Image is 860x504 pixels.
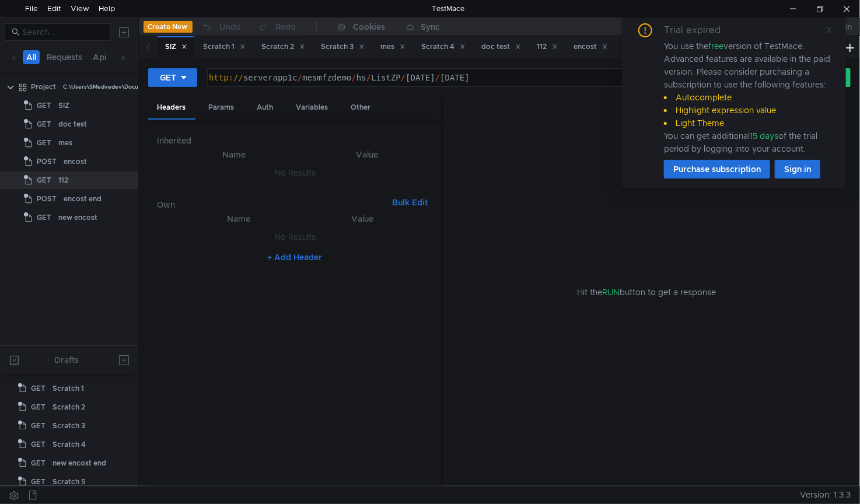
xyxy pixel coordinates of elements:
[250,18,305,36] button: Redo
[148,97,195,120] div: Headers
[387,195,432,209] button: Bulk Edit
[421,23,441,31] div: Sync
[23,50,40,64] button: All
[63,78,188,96] div: C:\Users\SMedvedev\Documents\SIZ\Project
[31,417,46,435] span: GET
[263,250,327,264] button: + Add Header
[54,353,79,367] div: Drafts
[276,20,296,34] div: Redo
[37,134,51,152] span: GET
[58,134,72,152] div: mes
[800,487,851,503] span: Version: 1.3.3
[58,209,97,226] div: new encost
[37,209,51,226] span: GET
[321,41,365,53] div: Scratch 3
[193,18,250,36] button: Undo
[58,171,68,189] div: 112
[664,129,832,155] div: You can get additional of the trial period by logging into your account.
[200,97,244,118] div: Params
[664,91,832,104] li: Autocomplete
[158,198,387,212] h6: Own
[31,454,46,472] span: GET
[58,97,69,114] div: SIZ
[574,41,608,53] div: encost
[37,171,51,189] span: GET
[262,41,305,53] div: Scratch 2
[148,68,197,87] button: GET
[302,148,432,162] th: Value
[577,286,716,299] span: Hit the button to get a response
[31,473,46,491] span: GET
[248,97,283,118] div: Auth
[89,50,110,64] button: Api
[422,41,466,53] div: Scratch 4
[37,153,57,170] span: POST
[664,117,832,129] li: Light Theme
[664,104,832,117] li: Highlight expression value
[22,26,103,38] input: Search...
[274,232,316,242] nz-embed-empty: No Results
[160,71,177,84] div: GET
[64,190,102,208] div: encost end
[750,131,778,141] span: 15 days
[37,190,57,208] span: POST
[53,380,84,397] div: Scratch 1
[342,97,380,118] div: Other
[166,41,187,53] div: SIZ
[53,398,85,416] div: Scratch 2
[53,417,85,435] div: Scratch 3
[31,398,46,416] span: GET
[664,23,735,37] div: Trial expired
[537,41,558,53] div: 112
[53,473,85,491] div: Scratch 5
[708,41,723,51] span: free
[482,41,521,53] div: doc test
[204,41,246,53] div: Scratch 1
[274,167,316,178] nz-embed-empty: No Results
[167,148,302,162] th: Name
[664,40,832,155] div: You use the version of TestMace. Advanced features are available in the paid version. Please cons...
[43,50,86,64] button: Requests
[58,116,87,133] div: doc test
[64,153,87,170] div: encost
[53,436,86,453] div: Scratch 4
[176,212,302,226] th: Name
[302,212,423,226] th: Value
[220,20,242,34] div: Undo
[664,160,770,178] button: Purchase subscription
[53,454,106,472] div: new encost end
[31,380,46,397] span: GET
[775,160,820,178] button: Sign in
[37,97,51,114] span: GET
[287,97,338,118] div: Variables
[381,41,405,53] div: mes
[354,20,386,34] div: Cookies
[602,287,620,297] span: RUN
[31,78,56,96] div: Project
[37,116,51,133] span: GET
[158,134,432,148] h6: Inherited
[31,436,46,453] span: GET
[144,21,193,33] button: Create New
